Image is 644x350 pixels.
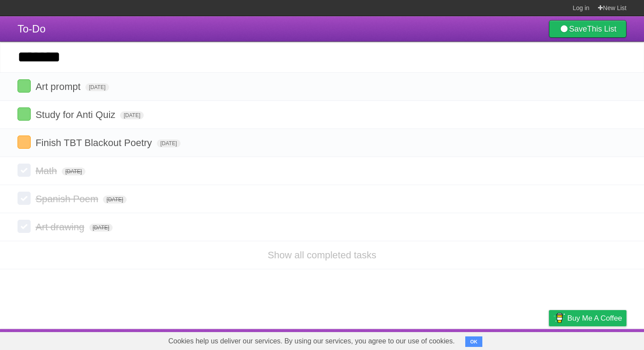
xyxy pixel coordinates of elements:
b: This List [587,25,616,33]
span: Art drawing [35,221,86,232]
span: To-Do [18,23,46,35]
a: Developers [461,331,497,348]
label: Done [18,220,31,233]
span: [DATE] [157,139,180,147]
span: Art prompt [35,81,83,92]
span: [DATE] [62,168,85,175]
a: Privacy [538,331,560,348]
span: [DATE] [120,111,144,119]
a: SaveThis List [549,20,626,38]
button: OK [465,336,482,347]
label: Done [18,192,31,205]
a: About [432,331,451,348]
label: Done [18,79,31,93]
span: Buy me a coffee [567,311,622,326]
a: Show all completed tasks [268,250,376,261]
label: Done [18,136,31,149]
label: Done [18,164,31,177]
a: Buy me a coffee [549,310,626,326]
span: Math [35,165,59,176]
a: Suggest a feature [571,331,626,348]
span: Cookies help us deliver our services. By using our services, you agree to our use of cookies. [159,332,464,350]
span: Study for Anti Quiz [35,109,117,120]
span: [DATE] [85,83,109,91]
span: [DATE] [103,196,127,204]
span: Finish TBT Blackout Poetry [35,137,154,148]
label: Done [18,107,31,121]
img: Buy me a coffee [553,311,565,325]
span: [DATE] [89,224,113,232]
a: Terms [508,331,527,348]
span: Spanish Poem [35,193,100,204]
